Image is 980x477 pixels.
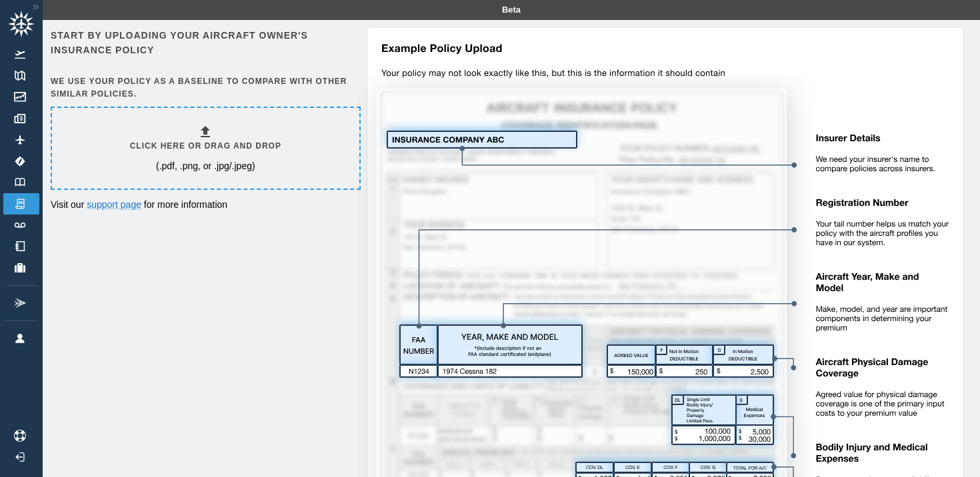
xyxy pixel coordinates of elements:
[51,198,358,211] p: Visit our for more information
[51,75,358,101] h6: We use your policy as a baseline to compare with other similar policies.
[156,159,255,173] p: (.pdf, .png, or .jpg/.jpeg)
[87,199,141,210] a: support page
[130,140,281,153] h6: Click here or drag and drop
[51,28,358,58] h6: Start by uploading your aircraft owner's insurance policy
